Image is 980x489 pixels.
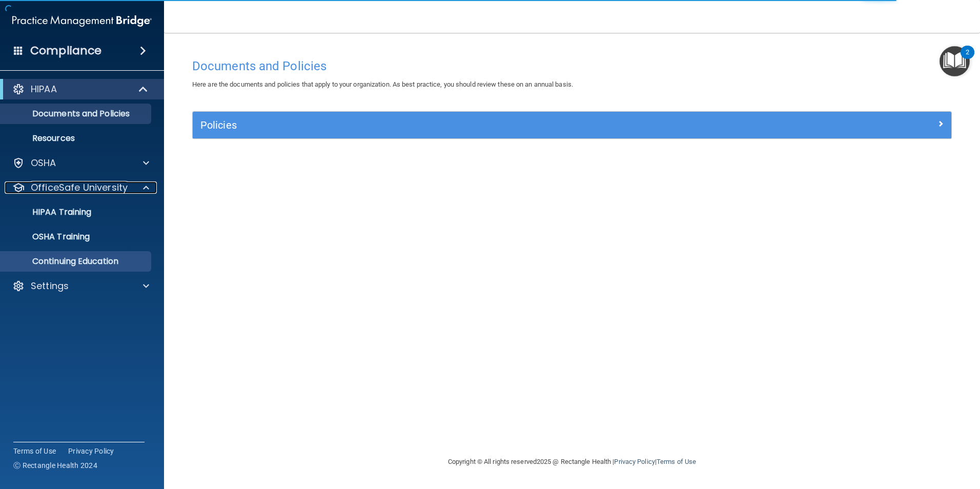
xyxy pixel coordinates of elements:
[12,11,152,31] img: PMB logo
[31,181,128,194] p: OfficeSafe University
[68,446,114,456] a: Privacy Policy
[7,207,91,217] p: HIPAA Training
[966,52,969,66] div: 2
[12,83,149,95] a: HIPAA
[31,83,57,95] p: HIPAA
[7,256,147,267] p: Continuing Education
[7,133,147,144] p: Resources
[31,157,56,169] p: OSHA
[200,119,754,131] h5: Policies
[192,59,952,73] h4: Documents and Policies
[385,445,759,478] div: Copyright © All rights reserved 2025 @ Rectangle Health | |
[12,157,149,169] a: OSHA
[30,44,101,58] h4: Compliance
[940,46,970,76] button: Open Resource Center, 2 new notifications
[803,416,968,457] iframe: Drift Widget Chat Controller
[31,280,69,292] p: Settings
[7,109,147,119] p: Documents and Policies
[12,181,149,194] a: OfficeSafe University
[13,460,97,471] span: Ⓒ Rectangle Health 2024
[200,117,944,133] a: Policies
[7,232,90,242] p: OSHA Training
[657,458,696,465] a: Terms of Use
[12,280,149,292] a: Settings
[192,80,573,88] span: Here are the documents and policies that apply to your organization. As best practice, you should...
[614,458,655,465] a: Privacy Policy
[13,446,56,456] a: Terms of Use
